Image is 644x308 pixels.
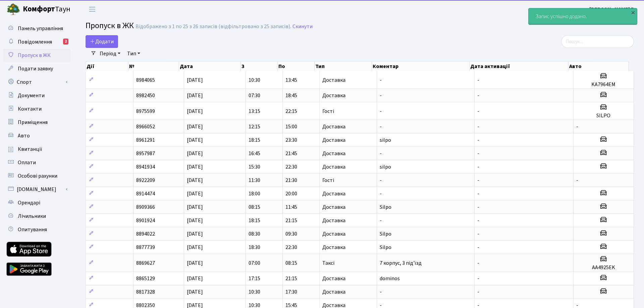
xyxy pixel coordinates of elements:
[3,116,70,129] a: Приміщення
[179,62,241,71] th: Дата
[3,62,70,75] a: Подати заявку
[3,129,70,142] a: Авто
[187,275,203,282] span: [DATE]
[285,244,297,251] span: 22:30
[23,4,55,14] b: Комфорт
[589,6,636,13] b: [PERSON_NAME] В.
[249,163,260,171] span: 15:30
[322,245,345,250] span: Доставка
[136,163,155,171] span: 8941934
[18,119,48,126] span: Приміщення
[86,62,128,71] th: Дії
[136,150,155,157] span: 8957987
[187,92,203,99] span: [DATE]
[322,218,345,223] span: Доставка
[380,150,382,157] span: -
[128,62,179,71] th: №
[187,163,203,171] span: [DATE]
[322,109,334,114] span: Гості
[322,303,345,308] span: Доставка
[3,156,70,169] a: Оплати
[90,38,114,45] span: Додати
[249,230,260,238] span: 08:30
[3,102,70,116] a: Контакти
[187,76,203,84] span: [DATE]
[477,136,479,144] span: -
[136,217,155,224] span: 8901924
[187,190,203,197] span: [DATE]
[3,169,70,183] a: Особові рахунки
[380,92,382,99] span: -
[477,150,479,157] span: -
[477,190,479,197] span: -
[576,81,631,88] h5: KA7964EM
[7,3,20,16] img: logo.png
[3,49,70,62] a: Пропуск в ЖК
[18,226,47,233] span: Опитування
[380,177,382,184] span: -
[285,108,297,115] span: 22:15
[380,217,382,224] span: -
[136,136,155,144] span: 8961291
[249,203,260,211] span: 08:15
[477,230,479,238] span: -
[136,76,155,84] span: 8984065
[136,23,291,30] div: Відображено з 1 по 25 з 26 записів (відфільтровано з 25 записів).
[322,124,345,129] span: Доставка
[380,108,382,115] span: -
[187,244,203,251] span: [DATE]
[187,150,203,157] span: [DATE]
[322,151,345,156] span: Доставка
[249,259,260,267] span: 07:00
[576,113,631,119] h5: SILPO
[136,177,155,184] span: 8922209
[136,92,155,99] span: 8982450
[3,209,70,223] a: Лічильники
[322,231,345,237] span: Доставка
[322,178,334,183] span: Гості
[3,183,70,196] a: [DOMAIN_NAME]
[576,264,631,271] h5: AA4925EK
[285,123,297,130] span: 15:00
[589,5,636,13] a: [PERSON_NAME] В.
[285,136,297,144] span: 23:30
[249,136,260,144] span: 18:15
[136,203,155,211] span: 8909366
[18,132,30,139] span: Авто
[322,289,345,295] span: Доставка
[187,108,203,115] span: [DATE]
[380,163,391,171] span: silpo
[278,62,315,71] th: По
[322,191,345,196] span: Доставка
[249,288,260,296] span: 10:30
[285,92,297,99] span: 18:45
[18,65,53,72] span: Подати заявку
[18,52,51,59] span: Пропуск в ЖК
[249,76,260,84] span: 10:30
[18,38,52,46] span: Повідомлення
[249,150,260,157] span: 16:45
[84,4,101,15] button: Переключити навігацію
[322,204,345,210] span: Доставка
[3,196,70,209] a: Орендарі
[97,48,123,59] a: Період
[3,22,70,35] a: Панель управління
[322,137,345,143] span: Доставка
[187,217,203,224] span: [DATE]
[285,230,297,238] span: 09:30
[23,4,70,15] span: Таун
[63,39,68,45] div: 2
[477,108,479,115] span: -
[285,275,297,282] span: 21:15
[249,108,260,115] span: 13:15
[285,190,297,197] span: 20:00
[322,260,334,266] span: Таксі
[477,177,479,184] span: -
[249,177,260,184] span: 11:30
[285,163,297,171] span: 22:30
[477,244,479,251] span: -
[187,123,203,130] span: [DATE]
[187,177,203,184] span: [DATE]
[124,48,143,59] a: Тип
[380,136,391,144] span: silpo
